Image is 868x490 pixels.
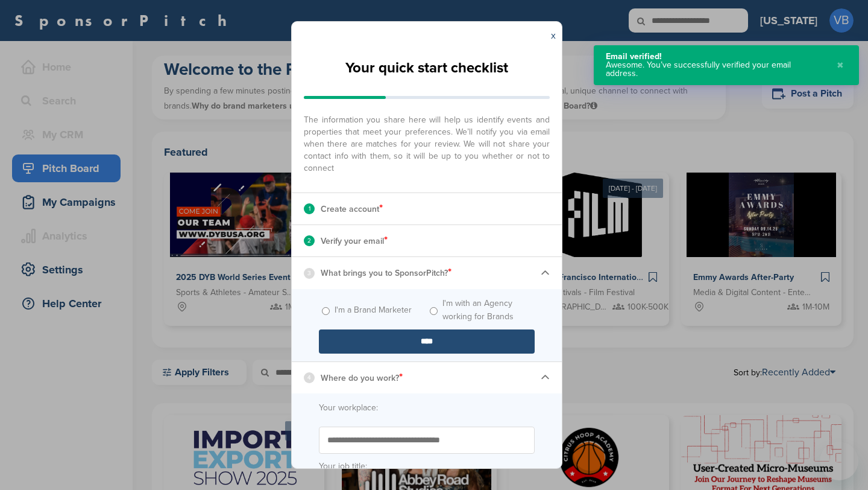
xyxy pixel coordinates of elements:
label: I'm with an Agency working for Brands [442,297,535,323]
div: 3 [304,268,315,279]
img: Checklist arrow 1 [541,269,550,278]
h2: Your quick start checklist [345,55,508,81]
p: Verify your email [321,233,388,249]
iframe: Button to launch messaging window [820,442,858,480]
a: x [551,30,556,42]
p: Where do you work? [321,370,403,386]
p: Create account [321,201,383,217]
label: Your job title: [319,460,535,473]
div: Awesome. You’ve successfully verified your email address. [606,61,825,78]
label: Your workplace: [319,401,535,415]
button: Close [834,52,847,78]
div: 1 [304,203,315,214]
img: Checklist arrow 1 [541,373,550,382]
div: Email verified! [606,52,825,61]
div: 4 [304,372,315,383]
span: The information you share here will help us identify events and properties that meet your prefere... [304,108,550,174]
div: 2 [304,235,315,246]
label: I'm a Brand Marketer [335,304,412,317]
p: What brings you to SponsorPitch? [321,265,451,281]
